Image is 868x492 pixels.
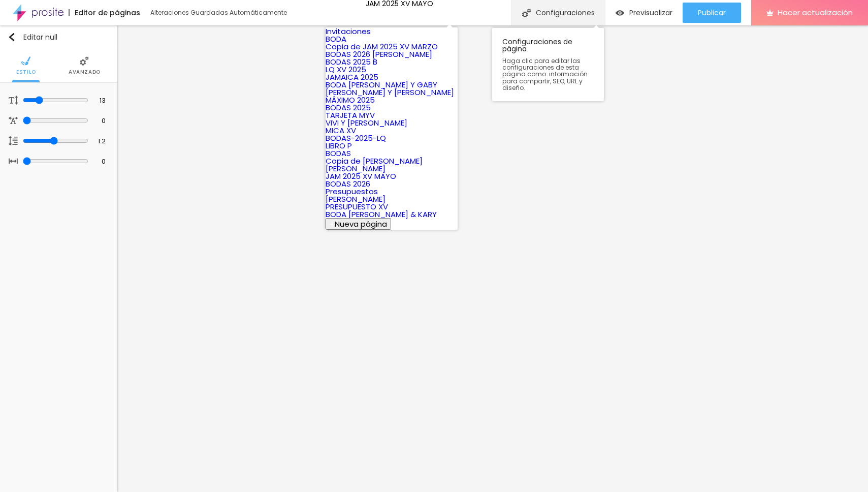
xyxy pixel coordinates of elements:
a: JAM 2025 XV MAYO [326,171,396,181]
a: BODAS 2025 [326,102,371,113]
a: BODA [PERSON_NAME] Y GABY [326,79,437,90]
iframe: Editor [117,25,868,492]
a: MICA XV [326,125,356,136]
a: Copia de [PERSON_NAME] [326,156,423,166]
a: BODAS 2026 [PERSON_NAME] [326,49,432,59]
a: JAMAICA 2025 [326,72,378,82]
font: Haga clic para editar las configuraciones de esta página como: información para compartir, SEO, U... [502,56,588,92]
a: BODA [326,34,346,44]
a: BODAS 2025 B [326,56,377,67]
a: BODAS-2025-LQ [326,133,386,143]
a: Copia de JAM 2025 XV MARZO [326,41,438,52]
a: LQ XV 2025 [326,64,366,75]
a: VIVI Y [PERSON_NAME] [326,117,407,128]
img: Icono [522,9,531,17]
button: Previsualizar [605,3,683,23]
img: Icono [9,116,18,125]
a: TARJETA MYV [326,110,375,120]
a: Presupuestos [326,186,378,197]
img: Icono [9,157,18,166]
a: BODA [PERSON_NAME] & KARY [326,209,437,220]
font: Configuraciones de página [502,37,572,54]
font: Publicar [698,8,726,18]
a: BODAS 2026 [326,178,370,189]
a: LIBRO P [326,140,352,151]
font: Previsualizar [629,8,672,18]
a: MÁXIMO 2025 [326,95,375,105]
a: [PERSON_NAME] [326,163,385,174]
button: Nueva página [326,218,391,230]
a: [PERSON_NAME] Y [PERSON_NAME] [326,87,454,98]
a: BODAS [326,148,351,159]
font: Editar null [23,32,57,42]
font: Estilo [16,68,36,76]
img: view-1.svg [616,9,624,17]
font: Configuraciones [536,8,595,18]
img: Icono [9,136,18,145]
a: [PERSON_NAME] [326,194,385,204]
font: Alteraciones Guardadas Automáticamente [150,8,287,17]
img: Icono [21,56,30,66]
a: Invitaciones [326,26,371,37]
img: Icono [9,96,18,105]
img: Icono [8,33,16,41]
font: Nueva página [335,219,387,229]
button: Publicar [683,3,741,23]
a: PRESUPUESTO XV [326,201,388,212]
font: Hacer actualización [778,7,853,18]
font: Avanzado [69,68,101,76]
img: Icono [80,56,89,66]
font: Editor de páginas [75,8,140,18]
